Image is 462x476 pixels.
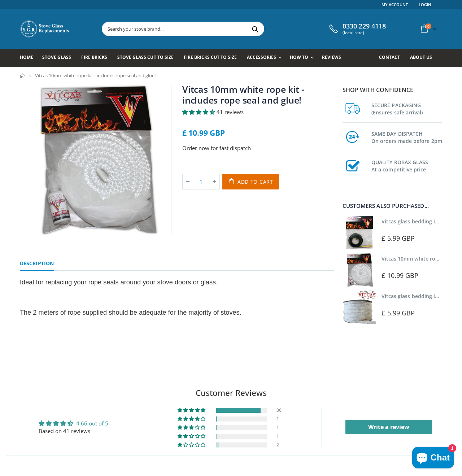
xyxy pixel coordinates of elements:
span: £ 10.99 GBP [382,271,418,280]
span: The 2 meters of rope supplied should be adequate for the majority of stoves. [20,309,241,316]
span: Stove Glass [42,54,71,60]
span: How To [290,54,308,60]
span: Home [20,54,33,60]
p: Order now for fast dispatch [182,144,334,152]
span: About us [410,54,432,60]
span: 4.66 stars [182,108,217,115]
h3: SAME DAY DISPATCH On orders made before 2pm [371,129,442,145]
div: 2% (1) reviews with 2 star rating [178,434,206,439]
span: £ 5.99 GBP [382,234,415,243]
a: About us [410,49,437,67]
img: Stove Glass Replacement [20,20,70,38]
img: Vitcas white rope, glue and gloves kit 10mm [343,253,376,287]
button: Search [247,22,263,36]
span: Add to Cart [237,178,273,185]
div: 1 [276,425,285,430]
div: 2 [276,442,285,447]
a: 0330 229 4118 (local rate) [327,22,386,35]
a: 4.66 out of 5 [76,420,108,427]
span: £ 10.99 GBP [182,128,225,138]
a: Fire Bricks Cut To Size [184,49,242,67]
span: (local rate) [343,30,386,35]
h3: SECURE PACKAGING (Ensures safe arrival) [371,100,442,116]
div: Average rating is 4.66 stars [39,419,108,427]
a: Write a review [345,420,432,434]
div: Customers also purchased... [343,203,442,209]
span: Contact [379,54,400,60]
a: Stove Glass [42,49,77,67]
input: Search your stove brand... [102,22,345,36]
inbox-online-store-chat: Shopify online store chat [410,447,456,470]
div: 2% (1) reviews with 4 star rating [178,416,206,422]
a: Contact [379,49,405,67]
a: 0 [418,22,437,36]
div: 1 [276,434,285,439]
a: Fire Bricks [81,49,113,67]
span: Ideal for replacing your rope seals around your stove doors or glass. [20,279,218,286]
a: Description [20,257,54,271]
a: Vitcas 10mm white rope kit - includes rope seal and glue! [182,83,304,106]
div: 2% (1) reviews with 3 star rating [178,425,206,430]
span: 0330 229 4118 [343,22,386,30]
span: Fire Bricks Cut To Size [184,54,237,60]
a: Accessories [247,49,285,67]
div: 5% (2) reviews with 1 star rating [178,442,206,447]
a: Home [20,73,25,78]
span: Stove Glass Cut To Size [117,54,173,60]
div: 1 [276,416,285,422]
h3: QUALITY ROBAX GLASS At a competitive price [371,157,442,173]
img: Vitcas stove glass bedding in tape [343,216,376,249]
span: 0 [426,23,431,29]
img: nt-kit-12mm-dia.white-fire-rope-adhesive-517-p_800x_crop_center.jpg [20,84,171,235]
span: 41 reviews [217,108,244,115]
h2: Customer Reviews [6,387,456,399]
a: Stove Glass Cut To Size [117,49,179,67]
p: Shop with confidence [343,86,442,94]
span: Accessories [247,54,276,60]
img: Vitcas stove glass bedding in tape [343,291,376,324]
a: Home [20,49,39,67]
div: 36 [276,408,285,413]
a: How To [290,49,317,67]
span: Vitcas 10mm white rope kit - includes rope seal and glue! [35,72,156,79]
a: Reviews [322,49,346,67]
span: Fire Bricks [81,54,107,60]
span: Reviews [322,54,341,60]
div: Based on 41 reviews [39,427,108,435]
button: Add to Cart [222,174,279,189]
div: 88% (36) reviews with 5 star rating [178,408,206,413]
span: £ 5.99 GBP [382,309,415,317]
